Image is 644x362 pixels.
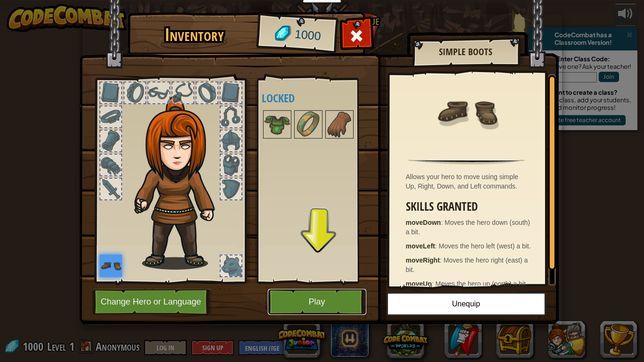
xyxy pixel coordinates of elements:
[92,289,212,315] button: Change Hero or Language
[387,292,546,316] button: Unequip
[435,242,439,250] span: :
[99,255,122,277] img: portrait.png
[326,111,353,138] img: portrait.png
[406,172,533,191] div: Allows your hero to move using simple Up, Right, Down, and Left commands.
[406,256,440,264] strong: moveRight
[421,47,510,57] h2: Simple Boots
[406,256,528,273] span: Moves the hero right (east) a bit.
[406,219,441,226] strong: moveDown
[294,26,322,45] span: 1000
[130,96,231,270] img: hair_f2.png
[408,159,525,165] img: hr.png
[440,256,444,264] span: :
[134,25,255,45] h1: Inventory
[441,219,445,226] span: :
[406,280,432,288] strong: moveUp
[295,111,322,138] img: portrait.png
[436,81,497,142] img: portrait.png
[264,111,290,138] img: portrait.png
[406,242,435,250] strong: moveLeft
[406,200,533,213] h3: Skills Granted
[432,280,436,288] span: :
[406,219,530,236] span: Moves the hero down (south) a bit.
[268,289,366,315] button: Play
[439,242,531,250] span: Moves the hero left (west) a bit.
[262,92,373,104] h4: Locked
[436,280,528,288] span: Moves the hero up (north) a bit.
